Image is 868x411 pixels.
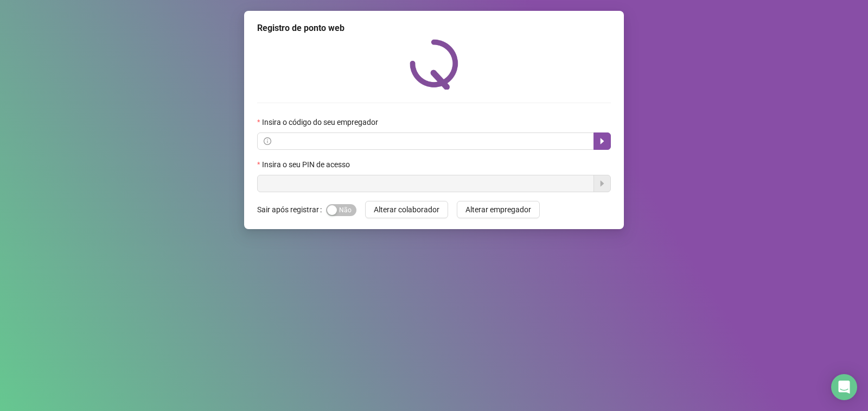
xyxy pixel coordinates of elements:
label: Sair após registrar [257,201,326,218]
div: Open Intercom Messenger [831,374,857,400]
img: QRPoint [410,39,458,90]
span: caret-right [598,137,607,146]
button: Alterar empregador [457,201,540,218]
label: Insira o seu PIN de acesso [257,159,357,170]
span: Alterar colaborador [374,204,439,216]
div: Registro de ponto web [257,22,611,35]
button: Alterar colaborador [365,201,448,218]
span: Alterar empregador [465,204,531,216]
label: Insira o código do seu empregador [257,116,385,128]
span: info-circle [264,137,271,145]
